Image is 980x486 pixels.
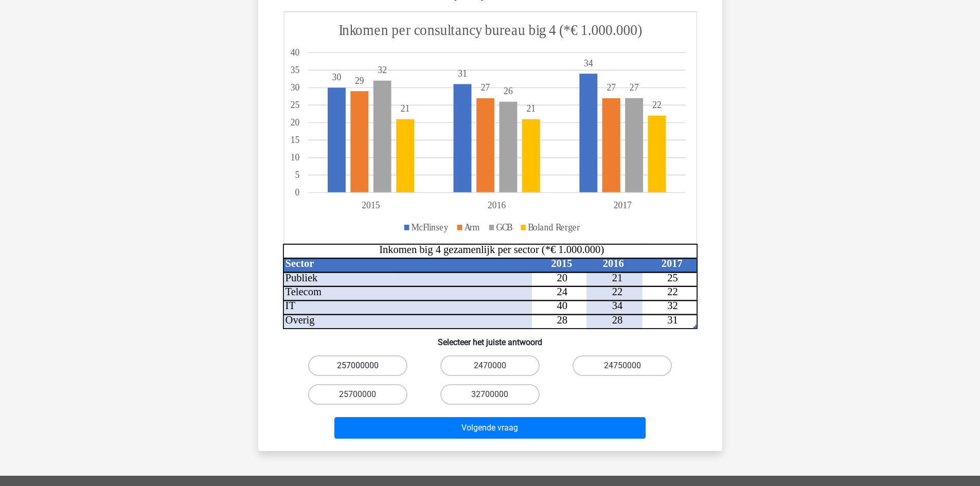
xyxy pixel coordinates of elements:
tspan: 2015 [551,258,572,269]
tspan: Publiek [285,272,317,283]
tspan: 31 [667,314,678,326]
tspan: Telecom [285,286,321,297]
label: 32700000 [440,384,540,405]
h6: Selecteer het juiste antwoord [275,329,706,347]
label: 257000000 [308,355,407,376]
tspan: 22 [652,100,662,111]
tspan: Boland Rerger [528,222,580,232]
tspan: 201520162017 [362,200,632,211]
tspan: 21 [612,272,622,283]
label: 24750000 [573,355,672,376]
tspan: 5 [295,170,299,181]
tspan: 25 [290,100,299,111]
tspan: GCB [496,222,512,232]
button: Volgende vraag [334,417,646,439]
tspan: 22 [667,286,678,297]
tspan: 2017 [661,258,682,269]
tspan: 20 [557,272,567,283]
tspan: Inkomen per consultancy bureau big 4 (*€ 1.000.000) [338,21,642,39]
tspan: 40 [557,300,567,312]
tspan: 20 [290,117,299,128]
tspan: 27 [629,82,638,93]
tspan: 32 [378,65,387,76]
tspan: 10 [290,152,299,163]
tspan: 28 [557,314,567,326]
tspan: 32 [667,300,678,312]
tspan: 24 [557,286,567,297]
tspan: Inkomen big 4 gezamenlijk per sector (*€ 1.000.000) [379,244,604,256]
tspan: McFlinsey [411,222,449,232]
tspan: Sector [285,258,314,269]
tspan: 22 [612,286,622,297]
tspan: Overig [285,314,314,326]
tspan: 30 [332,71,341,82]
tspan: 28 [612,314,622,326]
tspan: 0 [295,187,299,198]
tspan: 25 [667,272,678,283]
tspan: 2121 [400,103,535,114]
label: 25700000 [308,384,407,405]
label: 2470000 [440,355,540,376]
tspan: 34 [612,300,622,312]
tspan: 35 [290,65,299,76]
tspan: 2016 [602,258,623,269]
tspan: Arm [464,222,479,232]
tspan: 40 [290,47,299,58]
tspan: 34 [583,58,593,68]
tspan: 26 [504,85,513,96]
tspan: IT [285,300,295,312]
tspan: 15 [290,135,299,146]
tspan: 29 [355,75,364,86]
tspan: 2727 [480,82,615,93]
tspan: 31 [458,68,467,79]
tspan: 30 [290,82,299,93]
